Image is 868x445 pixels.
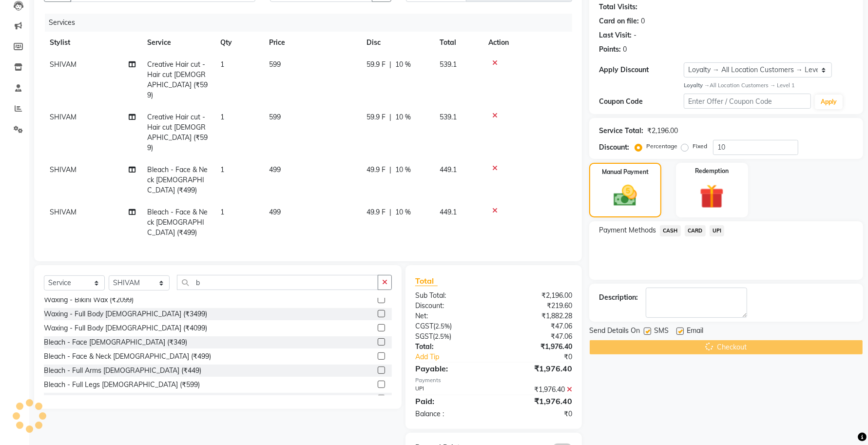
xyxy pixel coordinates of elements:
[599,30,632,40] div: Last Visit:
[599,2,637,12] div: Total Visits:
[395,165,411,175] span: 10 %
[606,182,644,209] img: _cash.svg
[44,380,200,390] div: Bleach - Full Legs [DEMOGRAPHIC_DATA] (₹599)
[147,113,208,152] span: Creative Hair cut - Hair cut [DEMOGRAPHIC_DATA] (₹599)
[50,165,77,174] span: SHIVAM
[408,409,494,419] div: Balance :
[44,394,204,404] div: Bleach - Half Arms [DEMOGRAPHIC_DATA] (₹349)
[408,352,508,362] a: Add Tip
[647,126,678,136] div: ₹2,196.00
[435,332,449,340] span: 2.5%
[415,276,438,286] span: Total
[687,326,703,338] span: Email
[269,208,281,216] span: 499
[599,126,643,136] div: Service Total:
[263,32,361,54] th: Price
[408,321,494,331] div: ( )
[220,208,224,216] span: 1
[269,113,281,121] span: 599
[641,16,645,26] div: 0
[685,225,706,236] span: CARD
[654,326,669,338] span: SMS
[44,351,211,362] div: Bleach - Face & Neck [DEMOGRAPHIC_DATA] (₹499)
[494,342,579,352] div: ₹1,976.40
[440,113,457,121] span: 539.1
[494,301,579,311] div: ₹219.60
[415,322,433,330] span: CGST
[366,207,386,217] span: 49.9 F
[408,395,494,407] div: Paid:
[599,44,621,55] div: Points:
[494,321,579,331] div: ₹47.06
[220,113,224,121] span: 1
[684,82,710,89] strong: Loyalty →
[435,322,450,330] span: 2.5%
[44,295,134,305] div: Waxing - Bikini Wax (₹2099)
[494,311,579,321] div: ₹1,882.28
[366,59,386,70] span: 59.9 F
[589,326,640,338] span: Send Details On
[269,165,281,174] span: 499
[599,16,639,26] div: Card on file:
[147,60,208,99] span: Creative Hair cut - Hair cut [DEMOGRAPHIC_DATA] (₹599)
[366,165,386,175] span: 49.9 F
[395,112,411,122] span: 10 %
[494,385,579,395] div: ₹1,976.40
[408,301,494,311] div: Discount:
[599,225,656,235] span: Payment Methods
[440,60,457,69] span: 539.1
[44,366,201,376] div: Bleach - Full Arms [DEMOGRAPHIC_DATA] (₹449)
[415,376,572,385] div: Payments
[634,30,637,40] div: -
[361,32,434,54] th: Disc
[389,207,391,217] span: |
[494,395,579,407] div: ₹1,976.40
[602,168,649,176] label: Manual Payment
[269,60,281,69] span: 599
[599,65,684,75] div: Apply Discount
[815,95,843,109] button: Apply
[660,225,681,236] span: CASH
[623,44,627,55] div: 0
[44,337,187,348] div: Bleach - Face [DEMOGRAPHIC_DATA] (₹349)
[440,208,457,216] span: 449.1
[408,331,494,342] div: ( )
[684,94,811,109] input: Enter Offer / Coupon Code
[44,309,207,319] div: Waxing - Full Body [DEMOGRAPHIC_DATA] (₹3499)
[45,14,579,32] div: Services
[494,290,579,301] div: ₹2,196.00
[147,208,208,237] span: Bleach - Face & Neck [DEMOGRAPHIC_DATA] (₹499)
[220,165,224,174] span: 1
[434,32,482,54] th: Total
[389,165,391,175] span: |
[692,181,732,212] img: _gift.svg
[44,323,207,333] div: Waxing - Full Body [DEMOGRAPHIC_DATA] (₹4099)
[710,225,725,236] span: UPI
[50,60,77,69] span: SHIVAM
[408,311,494,321] div: Net:
[494,331,579,342] div: ₹47.06
[684,81,853,90] div: All Location Customers → Level 1
[494,409,579,419] div: ₹0
[44,32,141,54] th: Stylist
[482,32,572,54] th: Action
[366,112,386,122] span: 59.9 F
[408,290,494,301] div: Sub Total:
[389,112,391,122] span: |
[214,32,263,54] th: Qty
[395,59,411,70] span: 10 %
[50,113,77,121] span: SHIVAM
[695,167,729,175] label: Redemption
[408,342,494,352] div: Total:
[177,275,378,290] input: Search or Scan
[646,142,677,151] label: Percentage
[599,292,638,303] div: Description:
[693,142,707,151] label: Fixed
[599,142,629,153] div: Discount:
[395,207,411,217] span: 10 %
[508,352,579,362] div: ₹0
[408,363,494,374] div: Payable:
[494,363,579,374] div: ₹1,976.40
[415,332,433,341] span: SGST
[141,32,214,54] th: Service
